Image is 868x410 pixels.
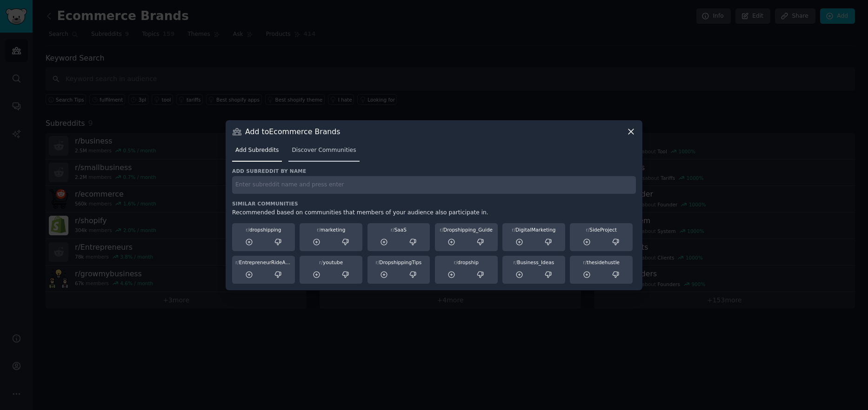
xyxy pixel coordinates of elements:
span: r/ [391,227,394,232]
div: Business_Ideas [506,259,562,266]
div: youtube [303,259,359,266]
input: Enter subreddit name and press enter [232,176,636,194]
span: r/ [246,227,249,232]
div: DigitalMarketing [506,226,562,233]
h3: Add subreddit by name [232,168,636,174]
span: Discover Communities [292,146,356,155]
a: Add Subreddits [232,143,282,162]
h3: Add to Ecommerce Brands [245,127,341,137]
h3: Similar Communities [232,200,636,207]
div: dropship [438,259,494,266]
span: Add Subreddits [235,146,279,155]
div: thesidehustle [573,259,629,266]
span: r/ [319,260,323,265]
div: SideProject [573,226,629,233]
span: r/ [583,260,587,265]
div: DropshippingTips [371,259,427,266]
span: r/ [375,260,379,265]
div: EntrepreneurRideAlong [235,259,292,266]
span: r/ [454,260,457,265]
div: dropshipping [235,226,292,233]
div: Dropshipping_Guide [438,226,494,233]
div: Recommended based on communities that members of your audience also participate in. [232,209,636,217]
span: r/ [235,260,239,265]
span: r/ [586,227,589,232]
div: SaaS [371,226,427,233]
span: r/ [440,227,443,232]
span: r/ [512,227,515,232]
span: r/ [514,260,517,265]
span: r/ [317,227,320,232]
a: Discover Communities [288,143,359,162]
div: marketing [303,226,359,233]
